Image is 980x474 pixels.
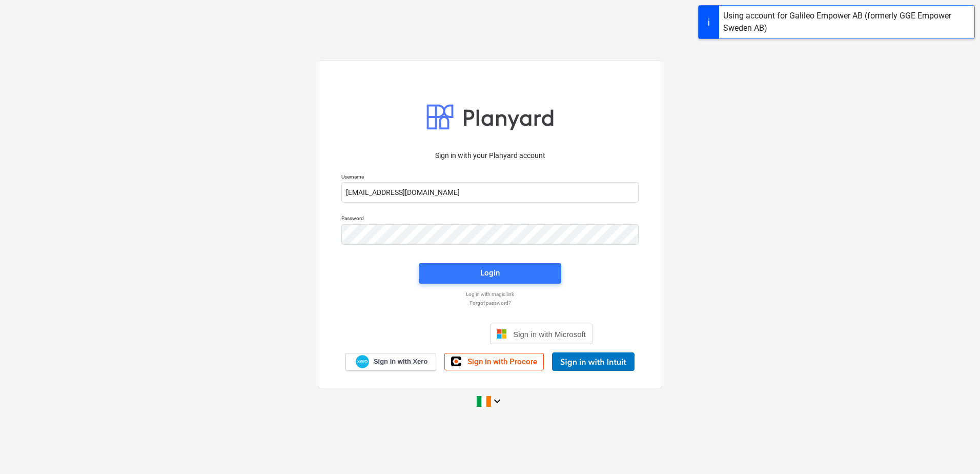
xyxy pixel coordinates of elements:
[382,323,487,345] iframe: Sign in with Google Button
[497,329,507,339] img: Microsoft logo
[444,353,544,370] a: Sign in with Procore
[467,357,537,366] span: Sign in with Procore
[336,291,644,298] a: Log in with magic link
[419,263,561,284] button: Login
[341,150,639,161] p: Sign in with your Planyard account
[374,357,427,366] span: Sign in with Xero
[341,215,639,224] p: Password
[341,173,639,182] p: Username
[336,300,644,306] a: Forgot password?
[356,355,369,369] img: Xero logo
[341,182,639,203] input: Username
[723,10,970,34] div: Using account for Galileo Empower AB (formerly GGE Empower Sweden AB)
[480,266,500,280] div: Login
[345,353,437,371] a: Sign in with Xero
[491,395,503,407] i: keyboard_arrow_down
[513,330,586,339] span: Sign in with Microsoft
